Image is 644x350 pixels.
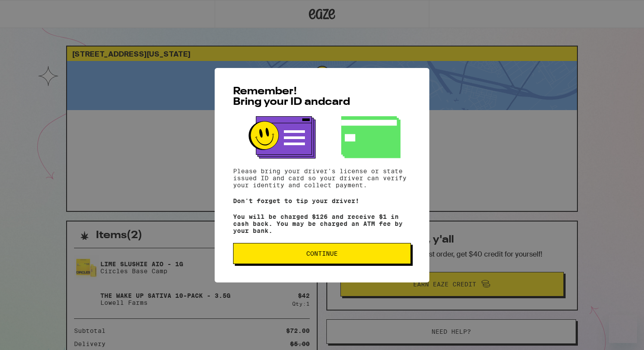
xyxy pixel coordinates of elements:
[233,197,411,204] p: Don't forget to tip your driver!
[609,315,637,343] iframe: Button to launch messaging window
[233,213,411,234] p: You will be charged $126 and receive $1 in cash back. You may be charged an ATM fee by your bank.
[233,168,411,189] p: Please bring your driver's license or state issued ID and card so your driver can verify your ide...
[233,243,411,264] button: Continue
[306,250,338,257] span: Continue
[233,86,350,107] span: Remember! Bring your ID and card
